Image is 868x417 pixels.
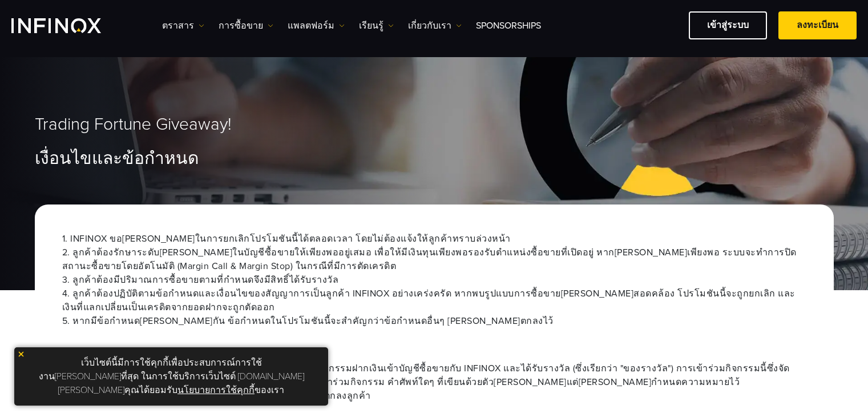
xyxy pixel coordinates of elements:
a: แพลตฟอร์ม [288,19,345,33]
span: Trading Fortune Giveaway! [35,114,232,135]
li: 4. ลูกค้าต้องปฏิบัติตามข้อกำหนดและเงื่อนไขของสัญญาการเป็นลูกค้า INFINOX อย่างเคร่งครัด หากพบรูปแบ... [62,287,806,314]
a: นโยบายการใช้คุกกี้ [177,384,255,396]
h1: เงื่อนไขและข้อกำหนด [35,150,834,168]
a: เข้าสู่ระบบ [689,11,767,39]
a: ลงทะเบียน [778,11,857,39]
li: 3. ลูกค้าต้องมีปริมาณการซื้อขายตามที่กำหนดจึงมีสิทธิ์ได้รับรางวัล [62,273,806,287]
a: INFINOX Logo [11,18,128,33]
a: Sponsorships [476,19,541,33]
li: 5. หากมีข้อกำหนด[PERSON_NAME]กัน ข้อกำหนดในโปรโมชันนี้จะสำคัญกว่าข้อกำหนดอื่นๆ [PERSON_NAME]ตกลงไว้ [62,314,806,328]
a: การซื้อขาย [219,19,273,33]
a: เกี่ยวกับเรา [408,19,462,33]
li: 2. ลูกค้าต้องรักษาระดับ[PERSON_NAME]ในบัญชีซื้อขายให้เพียงพออยู่เสมอ เพื่อให้มีเงินทุนเพียงพอรองร... [62,246,806,273]
p: 1. เงื่อนไขและข้อกำหนดทั่วไป [62,348,806,403]
a: ตราสาร [162,19,204,33]
a: เรียนรู้ [359,19,394,33]
li: 1. INFINOX ขอ[PERSON_NAME]ในการยกเลิกโปรโมชันนี้ได้ตลอดเวลา โดยไม่ต้องแจ้งให้ลูกค้าทราบล่วงหน้า [62,232,806,246]
p: เว็บไซต์นี้มีการใช้คุกกี้เพื่อประสบการณ์การใช้งาน[PERSON_NAME]ที่สุด ในการใช้บริการเว็บไซต์ [DOMA... [20,353,322,400]
span: ข้อกำหนดและเงื่อนไขเหล่านี้ ("กฎ") มีผลบังคับใช้เมื่อผู้เข้าร่วมกิจกรรมฝากเงินเข้าบัญชีซื้อขายกับ... [62,362,806,403]
img: yellow close icon [17,350,25,358]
